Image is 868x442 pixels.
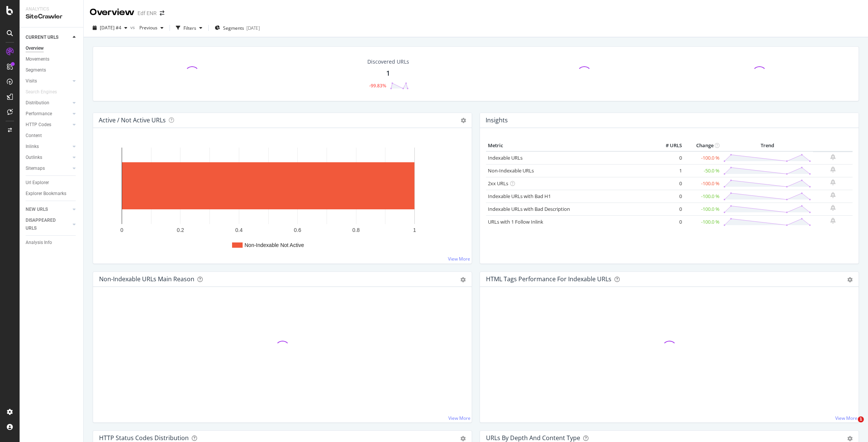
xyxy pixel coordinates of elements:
div: bell-plus [830,179,836,185]
a: Distribution [26,99,70,107]
a: CURRENT URLS [26,34,70,41]
div: gear [460,277,466,282]
a: Movements [26,55,78,63]
div: HTTP Status Codes Distribution [99,434,189,442]
a: Indexable URLs [488,154,523,161]
text: 0 [121,227,124,233]
div: Explorer Bookmarks [26,190,66,198]
div: Overview [90,6,134,19]
span: Segments [223,25,244,31]
a: NEW URLS [26,206,70,213]
text: 1 [413,227,416,233]
td: 0 [654,203,684,215]
td: 0 [654,177,684,190]
div: arrow-right-arrow-left [160,11,164,16]
div: Analysis Info [26,239,52,247]
svg: A chart. [99,140,466,258]
text: Non-Indexable Not Active [245,242,304,248]
div: Movements [26,55,49,63]
div: Overview [26,44,44,52]
h4: Active / Not Active URLs [99,115,166,125]
div: Sitemaps [26,165,45,172]
div: Edf ENR [138,9,157,17]
iframe: Intercom live chat [842,416,860,434]
a: Overview [26,44,78,52]
div: NEW URLS [26,206,48,213]
div: DISAPPEARED URLS [26,216,64,232]
a: View More [835,415,857,421]
a: Analysis Info [26,239,78,247]
a: View More [448,415,471,421]
button: [DATE] #4 [90,22,130,34]
a: DISAPPEARED URLS [26,216,70,232]
div: Discovered URLs [367,58,409,66]
a: Segments [26,66,78,74]
span: Previous [136,24,157,31]
text: 0.2 [177,227,184,233]
td: 0 [654,151,684,165]
span: 2025 Sep. 25th #4 [100,24,121,31]
div: Filters [183,25,196,31]
div: HTTP Codes [26,121,51,129]
td: -50.0 % [684,164,721,177]
div: Url Explorer [26,179,49,187]
div: HTML Tags Performance for Indexable URLs [486,275,611,283]
text: 0.8 [352,227,360,233]
a: Url Explorer [26,179,78,187]
td: -100.0 % [684,203,721,215]
th: Change [684,140,721,151]
a: 2xx URLs [488,180,508,187]
div: gear [847,436,853,441]
div: bell-plus [830,218,836,224]
div: bell-plus [830,154,836,160]
button: Segments[DATE] [212,22,263,34]
a: Non-Indexable URLs [488,167,534,174]
div: Performance [26,110,52,118]
a: URLs with 1 Follow Inlink [488,218,543,225]
span: vs [130,24,136,30]
th: Trend [721,140,813,151]
div: bell-plus [830,166,836,172]
a: Indexable URLs with Bad H1 [488,193,551,200]
div: Visits [26,77,37,85]
div: Content [26,132,42,140]
td: -100.0 % [684,177,721,190]
div: [DATE] [246,25,260,31]
div: Analytics [26,6,77,12]
th: Metric [486,140,654,151]
text: 0.4 [235,227,243,233]
div: -99.83% [369,82,386,89]
td: -100.0 % [684,151,721,165]
div: gear [847,277,853,282]
td: -100.0 % [684,190,721,203]
td: 0 [654,190,684,203]
a: Sitemaps [26,165,70,172]
a: Indexable URLs with Bad Description [488,206,570,212]
div: Search Engines [26,88,57,96]
td: 0 [654,215,684,228]
a: Performance [26,110,70,118]
i: Options [461,118,466,123]
button: Previous [136,22,167,34]
a: View More [448,256,470,262]
span: 1 [858,416,864,422]
td: 1 [654,164,684,177]
a: Content [26,132,78,140]
h4: Insights [486,115,508,125]
a: Visits [26,77,70,85]
th: # URLS [654,140,684,151]
div: Inlinks [26,143,39,151]
a: Search Engines [26,88,64,96]
button: Filters [173,22,205,34]
div: Distribution [26,99,49,107]
div: bell-plus [830,192,836,198]
div: Segments [26,66,46,74]
a: Inlinks [26,143,70,151]
div: SiteCrawler [26,12,77,21]
text: 0.6 [294,227,301,233]
a: Explorer Bookmarks [26,190,78,198]
div: URLs by Depth and Content Type [486,434,580,442]
div: 1 [386,69,390,78]
a: Outlinks [26,154,70,162]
